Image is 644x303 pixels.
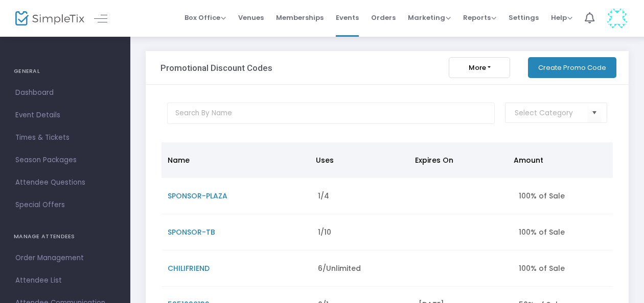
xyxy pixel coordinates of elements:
[551,13,572,22] span: Help
[463,13,496,22] span: Reports
[167,103,495,124] input: Search By Name
[14,61,117,82] h4: GENERAL
[318,191,329,201] span: 1/4
[318,227,331,237] span: 1/10
[185,13,226,22] span: Box Office
[15,274,115,287] span: Attendee List
[371,5,396,31] span: Orders
[168,191,227,201] span: SPONSOR-PLAZA
[276,5,324,31] span: Memberships
[587,103,602,123] button: Select
[515,108,588,118] input: Select Category
[519,191,565,201] span: 100% of Sale
[528,57,616,78] button: Create Promo Code
[415,155,453,165] span: Expires On
[514,155,543,165] span: Amount
[168,155,190,165] span: Name
[15,131,115,144] span: Times & Tickets
[509,5,539,31] span: Settings
[15,198,115,212] span: Special Offers
[15,176,115,189] span: Attendee Questions
[316,155,334,165] span: Uses
[168,263,210,273] span: CHILIFRIEND
[318,263,361,273] span: 6/Unlimited
[168,227,215,237] span: SPONSOR-TB
[449,57,510,78] button: More
[15,251,115,265] span: Order Management
[14,226,117,247] h4: MANAGE ATTENDEES
[15,86,115,99] span: Dashboard
[160,63,272,73] h3: Promotional Discount Codes
[519,263,565,273] span: 100% of Sale
[408,13,451,22] span: Marketing
[238,5,264,31] span: Venues
[336,5,359,31] span: Events
[519,227,565,237] span: 100% of Sale
[15,109,115,122] span: Event Details
[15,154,115,167] span: Season Packages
